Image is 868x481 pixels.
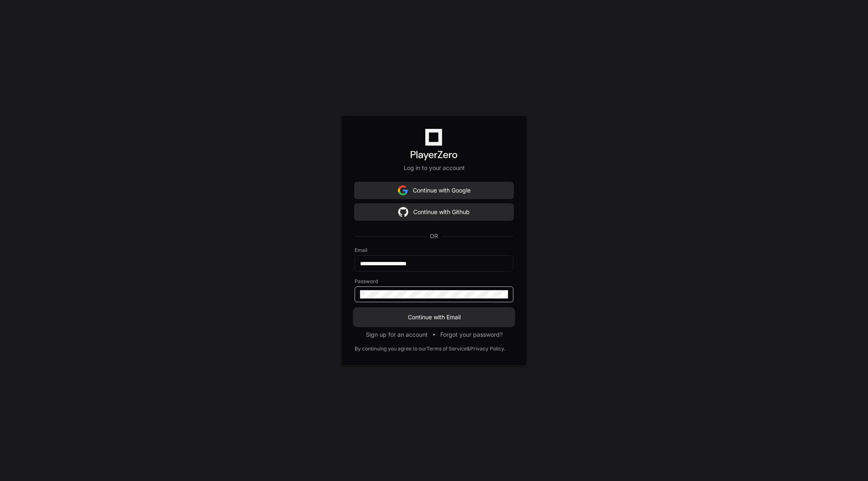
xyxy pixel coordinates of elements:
[355,278,513,285] label: Password
[440,331,503,339] button: Forgot your password?
[398,182,408,199] img: Sign in with google
[467,345,470,352] div: &
[355,204,513,220] button: Continue with Github
[355,309,513,326] button: Continue with Email
[355,247,513,254] label: Email
[355,164,513,172] p: Log in to your account
[355,182,513,199] button: Continue with Google
[355,313,513,321] span: Continue with Email
[355,345,427,352] div: By continuing you agree to our
[427,232,441,240] span: OR
[366,331,428,339] button: Sign up for an account
[470,345,505,352] a: Privacy Policy.
[398,204,408,220] img: Sign in with google
[427,345,467,352] a: Terms of Service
